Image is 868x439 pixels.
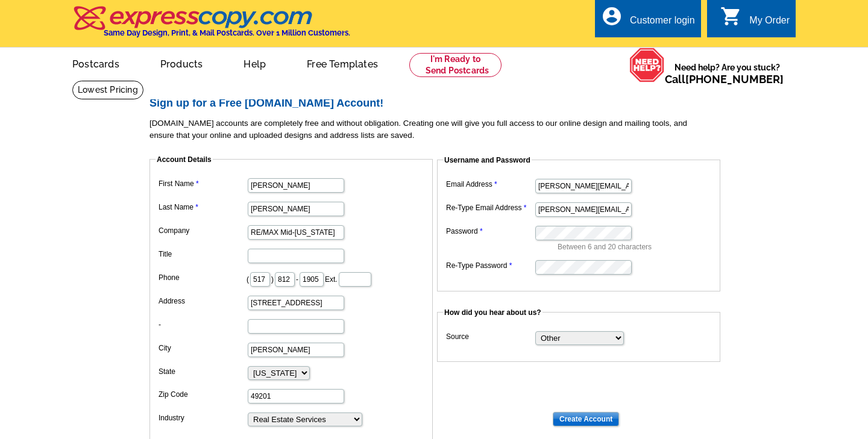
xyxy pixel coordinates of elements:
[446,179,534,190] label: Email Address
[629,48,665,83] img: help
[159,296,247,307] label: Address
[159,202,247,213] label: Last Name
[224,49,285,77] a: Help
[149,97,728,110] h2: Sign up for a Free [DOMAIN_NAME] Account!
[630,15,695,32] div: Customer login
[558,241,714,252] p: Between 6 and 20 characters
[720,13,790,28] a: shopping_cart My Order
[601,5,623,27] i: account_circle
[446,202,534,213] label: Re-Type Email Address
[159,413,247,423] label: Industry
[446,331,534,342] label: Source
[159,225,247,236] label: Company
[749,15,790,32] div: My Order
[159,249,247,260] label: Title
[149,117,728,142] p: [DOMAIN_NAME] accounts are completely free and without obligation. Creating one will give you ful...
[159,272,247,283] label: Phone
[159,178,247,189] label: First Name
[104,28,350,37] h4: Same Day Design, Print, & Mail Postcards. Over 1 Million Customers.
[665,73,784,86] span: Call
[720,5,742,27] i: shopping_cart
[53,49,139,77] a: Postcards
[159,389,247,400] label: Zip Code
[159,366,247,377] label: State
[156,269,427,288] dd: ( ) - Ext.
[443,155,532,166] legend: Username and Password
[159,343,247,353] label: City
[443,307,542,318] legend: How did you hear about us?
[601,13,695,28] a: account_circle Customer login
[685,73,784,86] a: [PHONE_NUMBER]
[159,319,247,330] label: -
[288,49,397,77] a: Free Templates
[665,61,790,86] span: Need help? Are you stuck?
[446,260,534,271] label: Re-Type Password
[141,49,222,77] a: Products
[553,412,619,426] input: Create Account
[72,14,350,37] a: Same Day Design, Print, & Mail Postcards. Over 1 Million Customers.
[156,154,213,165] legend: Account Details
[446,226,534,237] label: Password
